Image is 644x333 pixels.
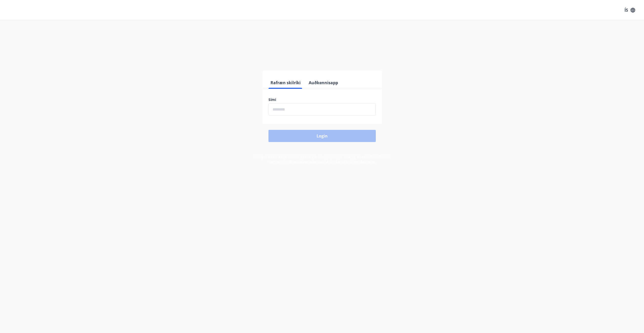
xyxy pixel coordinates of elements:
a: Persónuverndarstefna [290,159,328,164]
span: Með því að skrá þig inn samþykkir þú að upplýsingar um þig séu meðhöndlaðar í samræmi við Samband... [253,154,391,164]
button: ÍS [622,6,638,15]
h1: Félagavefur, Samband stjórnendafélaga [146,30,498,50]
button: Auðkennisapp [307,77,340,89]
button: Rafræn skilríki [268,77,303,89]
label: Sími [268,97,376,102]
span: Vinsamlegast skráðu þig inn með rafrænum skilríkjum eða Auðkennisappi. [243,54,402,60]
